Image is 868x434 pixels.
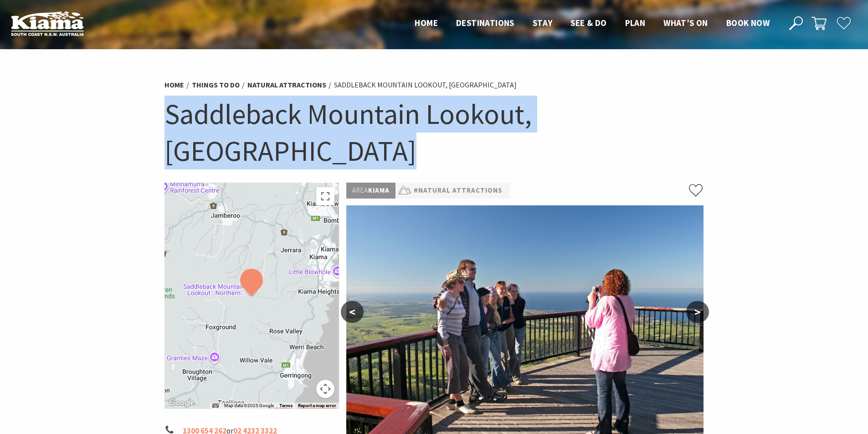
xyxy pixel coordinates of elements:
[570,17,606,28] span: See & Do
[352,186,368,194] span: Area
[346,183,395,199] p: Kiama
[11,11,84,36] img: Kiama Logo
[686,301,709,323] button: >
[334,79,517,91] li: Saddleback Mountain Lookout, [GEOGRAPHIC_DATA]
[192,80,240,90] a: Things To Do
[625,17,646,28] span: Plan
[164,80,184,90] a: Home
[279,403,293,408] a: Terms (opens in new tab)
[414,185,503,196] a: #Natural Attractions
[167,397,197,409] a: Click to see this area on Google Maps
[406,16,779,31] nav: Main Menu
[726,17,770,28] span: Book now
[167,397,197,409] img: Google
[212,403,219,409] button: Keyboard shortcuts
[224,403,274,408] span: Map data ©2025 Google
[415,17,438,28] span: Home
[663,17,708,28] span: What’s On
[316,187,334,205] button: Toggle fullscreen view
[456,17,514,28] span: Destinations
[298,403,336,408] a: Report a map error
[341,301,364,323] button: <
[533,17,553,28] span: Stay
[164,96,704,169] h1: Saddleback Mountain Lookout, [GEOGRAPHIC_DATA]
[316,380,334,398] button: Map camera controls
[247,80,326,90] a: Natural Attractions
